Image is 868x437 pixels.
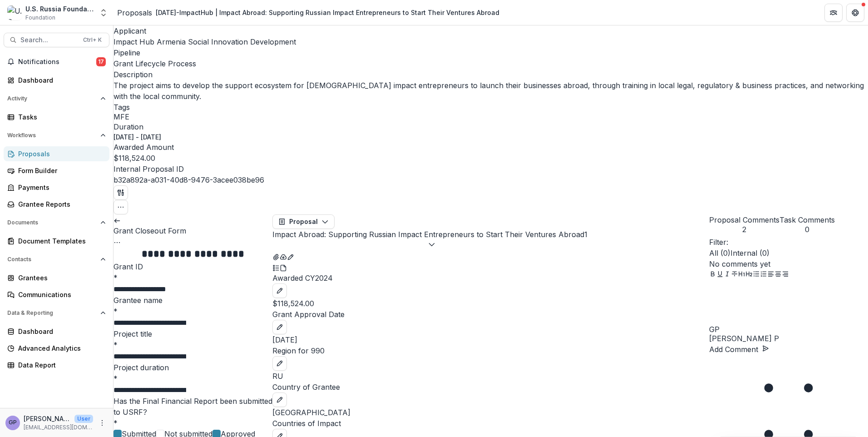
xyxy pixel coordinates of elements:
[272,214,335,229] button: Proposal
[113,25,868,36] p: Applicant
[7,95,97,102] span: Activity
[731,269,738,280] button: Strike
[709,225,779,234] span: 2
[97,4,110,22] button: Open entity switcher
[113,132,161,142] p: [DATE] - [DATE]
[18,343,102,353] div: Advanced Analytics
[7,132,97,139] span: Workflows
[113,396,272,417] p: Has the Final Financial Report been submitted to USRF?
[18,75,102,85] div: Dashboard
[724,269,731,280] button: Italicize
[25,4,94,14] div: U.S. Russia Foundation
[272,283,287,298] button: edit
[709,333,868,344] p: [PERSON_NAME] P
[709,237,868,248] p: Filter:
[272,262,280,273] button: Plaintext view
[24,423,93,432] p: [EMAIL_ADDRESS][DOMAIN_NAME]
[117,6,503,19] nav: breadcrumb
[272,345,709,356] p: Region for 990
[4,252,109,267] button: Open Contacts
[272,273,709,283] p: Awarded CY2024
[18,183,102,192] div: Payments
[272,229,587,251] button: Impact Abroad: Supporting Russian Impact Entrepreneurs to Start Their Ventures Abroad1
[113,102,868,113] p: Tags
[4,270,109,285] a: Grantees
[272,356,287,371] button: edit
[287,251,294,262] button: Edit as form
[716,269,724,280] button: Underline
[18,273,102,283] div: Grantees
[81,35,104,45] div: Ctrl + K
[113,58,196,69] p: Grant Lifecycle Process
[7,219,97,226] span: Documents
[4,55,109,69] button: Notifications17
[709,258,868,269] p: No comments yet
[18,112,102,122] div: Tasks
[272,418,709,429] p: Countries of Impact
[4,233,109,248] a: Document Templates
[709,326,868,333] div: Gennady Podolny
[113,37,296,46] a: Impact Hub Armenia Social Innovation Development
[272,309,709,320] p: Grant Approval Date
[824,4,843,22] button: Partners
[4,180,109,195] a: Payments
[767,269,774,280] button: Align Left
[272,371,709,382] p: RU
[74,415,93,423] p: User
[709,269,716,280] button: Bold
[113,261,272,272] p: Grant ID
[18,199,102,209] div: Grantee Reports
[4,73,109,88] a: Dashboard
[709,248,730,258] span: All ( 0 )
[4,341,109,356] a: Advanced Analytics
[113,225,272,236] h3: Grant Closeout Form
[113,295,272,306] p: Grantee name
[7,310,97,316] span: Data & Reporting
[96,57,106,66] span: 17
[4,91,109,106] button: Open Activity
[774,269,782,280] button: Align Center
[113,174,264,185] p: b32a892a-a031-40d8-9476-3acee038be96
[113,80,868,102] p: The project aims to develop the support ecosystem for [DEMOGRAPHIC_DATA] impact entrepreneurs to ...
[709,214,779,234] button: Proposal Comments
[156,8,499,17] div: [DATE]-ImpactHub | Impact Abroad: Supporting Russian Impact Entrepreneurs to Start Their Ventures...
[272,251,280,262] button: View Attached Files
[779,225,835,234] span: 0
[272,298,709,309] p: $118,524.00
[4,128,109,143] button: Open Workflows
[18,236,102,246] div: Document Templates
[18,290,102,299] div: Communications
[117,7,152,18] a: Proposals
[25,14,55,22] span: Foundation
[97,417,108,428] button: More
[18,360,102,370] div: Data Report
[113,153,155,164] p: $118,524.00
[18,166,102,175] div: Form Builder
[113,164,868,174] p: Internal Proposal ID
[113,121,868,132] p: Duration
[113,69,868,80] p: Description
[20,36,78,44] span: Search...
[280,262,287,273] button: PDF view
[24,414,71,423] p: [PERSON_NAME]
[7,5,22,20] img: U.S. Russia Foundation
[113,47,868,58] p: Pipeline
[730,248,769,258] span: Internal ( 0 )
[272,407,709,418] p: [GEOGRAPHIC_DATA]
[709,344,769,355] button: Add Comment
[782,269,789,280] button: Align Right
[272,392,287,407] button: edit
[272,382,709,392] p: Country of Grantee
[9,420,17,426] div: Gennady Podolny
[4,215,109,230] button: Open Documents
[846,4,864,22] button: Get Help
[4,33,109,47] button: Search...
[4,358,109,372] a: Data Report
[4,197,109,212] a: Grantee Reports
[18,58,96,66] span: Notifications
[7,256,97,263] span: Contacts
[113,236,121,247] button: Options
[272,334,709,345] p: [DATE]
[113,113,129,121] span: MFE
